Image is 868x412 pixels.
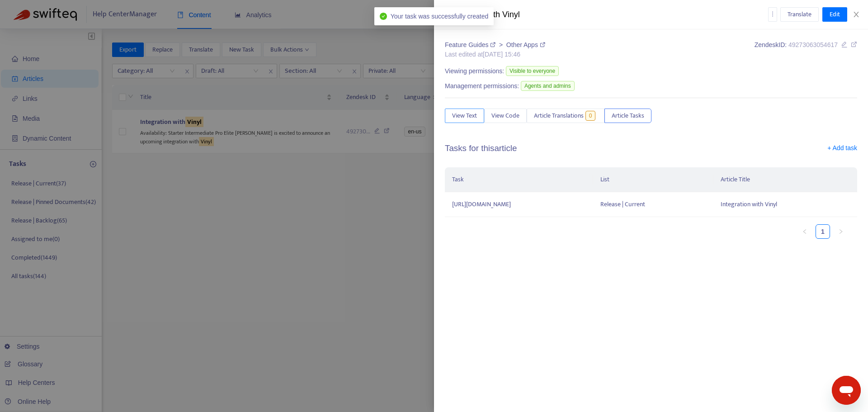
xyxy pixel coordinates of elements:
[834,224,848,239] button: right
[506,66,559,76] span: Visible to everyone
[830,9,840,19] span: Edit
[585,111,596,121] span: 0
[445,41,497,48] a: Feature Guides
[445,9,768,21] div: Integration with Vinyl
[380,13,387,20] span: check-circle
[391,13,489,20] span: Your task was successfully created
[816,224,830,239] li: 1
[452,111,477,121] span: View Text
[797,224,812,239] button: left
[853,11,860,18] span: close
[850,10,863,19] button: Close
[593,167,713,192] th: List
[491,111,519,121] span: View Code
[445,40,545,50] div: >
[827,143,857,157] a: + Add task
[755,40,857,59] div: Zendesk ID:
[506,41,545,48] a: Other Apps
[445,143,517,154] h5: Tasks for this article
[788,41,838,48] span: 49273063054617
[445,192,593,217] td: [URL][DOMAIN_NAME]
[832,376,861,405] iframe: Button to launch messaging window
[834,224,848,239] li: Next Page
[788,9,811,19] span: Translate
[822,7,847,22] button: Edit
[593,192,713,217] td: Release | Current
[534,111,584,121] span: Article Translations
[445,167,593,192] th: Task
[604,109,651,123] button: Article Tasks
[445,109,484,123] button: View Text
[445,50,545,59] div: Last edited at [DATE] 15:46
[484,109,527,123] button: View Code
[445,81,519,91] span: Management permissions:
[816,225,830,238] a: 1
[838,229,844,234] span: right
[802,229,807,234] span: left
[713,192,857,217] td: Integration with Vinyl
[521,81,575,91] span: Agents and admins
[769,11,776,17] span: more
[612,111,644,121] span: Article Tasks
[768,7,777,22] button: more
[797,224,812,239] li: Previous Page
[445,66,504,76] span: Viewing permissions:
[527,109,604,123] button: Article Translations0
[713,167,857,192] th: Article Title
[780,7,819,22] button: Translate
